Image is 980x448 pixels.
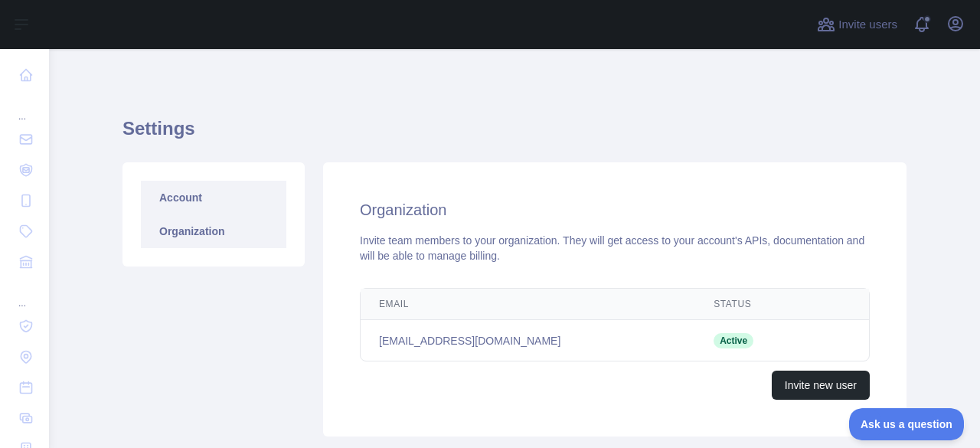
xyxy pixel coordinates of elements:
[838,16,897,34] span: Invite users
[772,371,870,400] button: Invite new user
[141,181,286,214] a: Account
[361,289,695,320] th: Email
[361,320,695,361] td: [EMAIL_ADDRESS][DOMAIN_NAME]
[814,12,900,37] button: Invite users
[360,233,870,263] div: Invite team members to your organization. They will get access to your account's APIs, documentat...
[141,214,286,248] a: Organization
[122,116,906,153] h1: Settings
[849,408,965,440] iframe: Toggle Customer Support
[12,92,37,123] div: ...
[695,289,812,320] th: Status
[360,199,870,221] h2: Organization
[12,279,37,309] div: ...
[714,333,753,348] span: Active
